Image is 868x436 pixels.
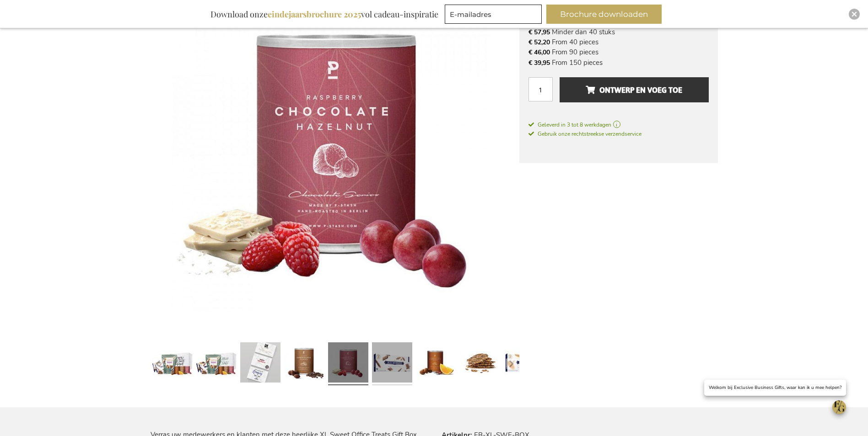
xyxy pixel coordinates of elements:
li: Minder dan 40 stuks [528,27,709,37]
b: eindejaarsbrochure 2025 [268,9,361,20]
a: XL Sweet Office Treats Gift Box [196,339,237,389]
button: Brochure downloaden [546,5,662,24]
form: marketing offers and promotions [445,5,545,27]
span: € 46,00 [528,48,550,57]
a: XL Sweet Office Treats Gift Box [460,339,500,389]
span: Ontwerp en voeg toe [586,83,682,97]
li: From 40 pieces [528,37,709,47]
span: € 52,20 [528,38,550,47]
a: XL Sweet Office Treats Gift Box [416,339,456,389]
a: XL Sweet Office Treats Gift Box [284,339,324,389]
input: E-mailadres [445,5,542,24]
div: Download onze vol cadeau-inspiratie [206,5,442,24]
a: XL Sweet Office Treats Gift Box [240,339,280,389]
a: XL Sweet Office Treats Gift Box [372,339,412,389]
a: XL Sweet Office Treats Gift Box [504,339,544,389]
span: € 39,95 [528,58,550,67]
div: Close [849,9,860,20]
li: From 150 pieces [528,58,709,68]
img: Close [852,11,857,17]
button: Ontwerp en voeg toe [560,77,708,102]
a: Gebruik onze rechtstreekse verzendservice [528,129,642,138]
li: From 90 pieces [528,47,709,57]
input: Aantal [528,77,553,101]
a: Geleverd in 3 tot 8 werkdagen [528,121,709,129]
a: XL Sweet Office Treats Gift Box [328,339,368,389]
span: € 57,95 [528,28,550,37]
span: Gebruik onze rechtstreekse verzendservice [528,130,642,138]
a: XL Sweet Office Treats Gift Box [152,339,193,389]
